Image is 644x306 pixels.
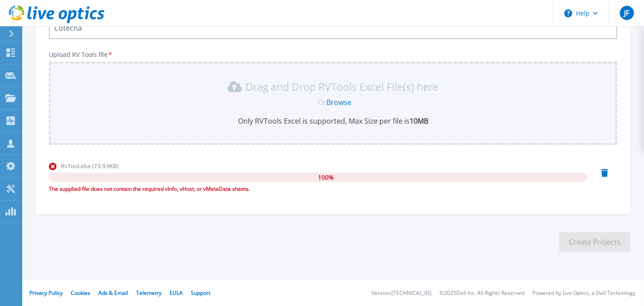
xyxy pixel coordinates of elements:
[439,290,524,296] li: © 2025 Dell Inc. All Rights Reserved
[54,80,612,126] div: Drag and Drop RVTools Excel File(s) here OrBrowseOnly RVTools Excel is supported, Max Size per fi...
[327,97,352,107] a: Browse
[49,51,617,58] p: Upload RV Tools file
[246,82,439,91] p: Drag and Drop RVTools Excel File(s) here
[98,289,128,297] a: Ads & Email
[532,290,636,296] li: Powered by Live Optics, a Dell Technology
[54,116,612,126] p: Only RVTools Excel is supported, Max Size per file is
[71,289,90,297] a: Cookies
[410,116,428,126] b: 10MB
[559,232,631,252] button: Create Projects
[61,162,119,170] span: RvTool.xlsx (73.93KB)
[318,173,334,182] span: 100 %
[49,17,617,39] input: Enter Project Name
[624,9,629,16] span: JF
[191,289,210,297] a: Support
[136,289,161,297] a: Telemetry
[169,289,183,297] a: EULA
[29,289,63,297] a: Privacy Policy
[318,97,327,107] span: Or
[49,185,588,193] div: The supplied file does not contain the required vInfo, vHost, or vMetaData sheets.
[371,290,431,296] li: Version: [TECHNICAL_ID]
